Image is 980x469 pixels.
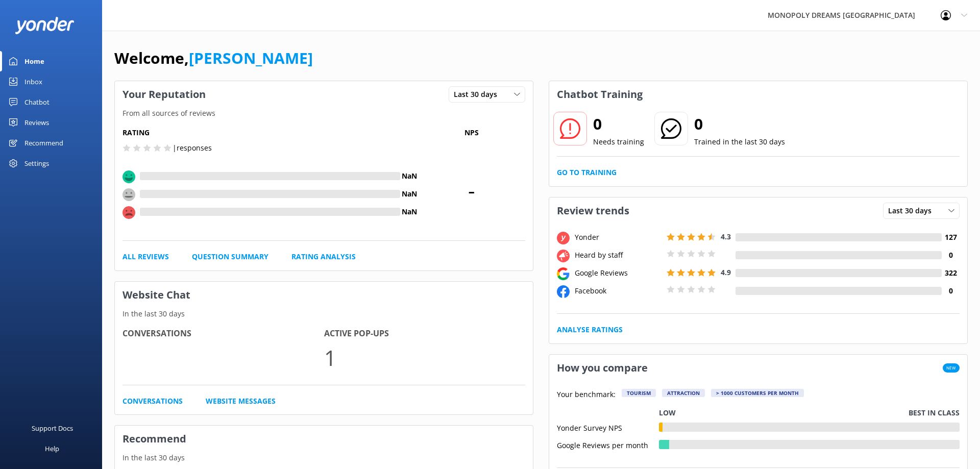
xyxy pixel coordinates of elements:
[24,133,63,153] div: Recommend
[942,267,960,279] h4: 322
[454,89,503,100] span: Last 30 days
[549,355,655,381] h3: How you compare
[557,389,616,401] p: Your benchmark:
[942,232,960,243] h4: 127
[557,440,659,449] div: Google Reviews per month
[662,389,705,397] div: Attraction
[206,396,276,407] a: Website Messages
[418,177,525,203] span: -
[622,389,656,397] div: Tourism
[909,407,960,418] p: Best in class
[721,232,731,241] span: 4.3
[549,198,637,224] h3: Review trends
[122,327,324,340] h4: Conversations
[400,188,418,200] h4: NaN
[15,17,74,34] img: yonder-white-logo.png
[24,51,44,71] div: Home
[549,81,650,108] h3: Chatbot Training
[557,423,659,432] div: Yonder Survey NPS
[115,452,533,463] p: In the last 30 days
[32,418,73,438] div: Support Docs
[400,170,418,182] h4: NaN
[572,285,664,297] div: Facebook
[324,340,526,375] p: 1
[24,153,49,174] div: Settings
[115,308,533,319] p: In the last 30 days
[115,426,533,452] h3: Recommend
[24,71,42,92] div: Inbox
[659,407,676,418] p: Low
[888,205,938,216] span: Last 30 days
[557,324,623,335] a: Analyse Ratings
[711,389,804,397] div: > 1000 customers per month
[942,250,960,261] h4: 0
[122,251,169,262] a: All Reviews
[593,112,644,136] h2: 0
[694,112,785,136] h2: 0
[173,142,212,154] p: | responses
[114,46,313,70] h1: Welcome,
[291,251,356,262] a: Rating Analysis
[694,136,785,147] p: Trained in the last 30 days
[418,127,525,138] p: NPS
[45,438,59,459] div: Help
[115,108,533,119] p: From all sources of reviews
[572,250,664,261] div: Heard by staff
[115,81,213,108] h3: Your Reputation
[115,282,533,308] h3: Website Chat
[943,363,960,373] span: New
[122,396,183,407] a: Conversations
[572,267,664,279] div: Google Reviews
[24,112,49,133] div: Reviews
[593,136,644,147] p: Needs training
[122,127,418,138] h5: Rating
[942,285,960,297] h4: 0
[24,92,50,112] div: Chatbot
[192,251,268,262] a: Question Summary
[557,167,617,178] a: Go to Training
[721,267,731,277] span: 4.9
[324,327,526,340] h4: Active Pop-ups
[572,232,664,243] div: Yonder
[189,47,313,68] a: [PERSON_NAME]
[400,206,418,217] h4: NaN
